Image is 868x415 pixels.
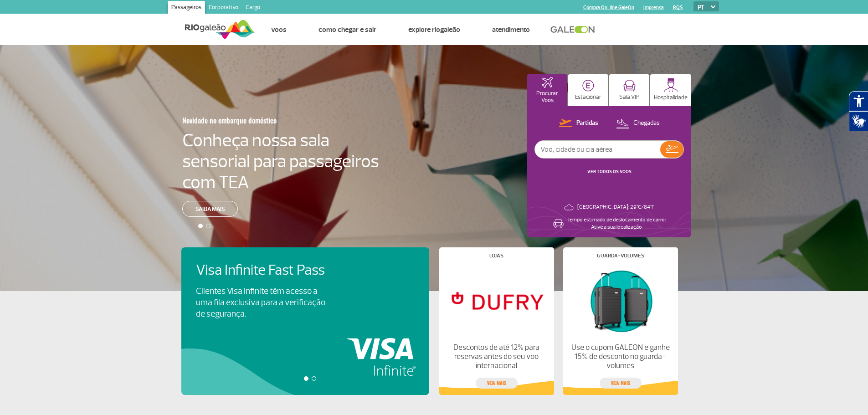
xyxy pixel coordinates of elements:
[242,1,264,15] a: Cargo
[196,262,341,279] h4: Visa Infinite Fast Pass
[182,130,379,193] h4: Conheça nossa sala sensorial para passageiros com TEA
[556,118,601,129] button: Partidas
[576,119,598,128] p: Partidas
[849,91,868,131] div: Plugin de acessibilidade da Hand Talk.
[597,253,644,258] h4: Guarda-volumes
[489,253,503,258] h4: Lojas
[570,266,670,336] img: Guarda-volumes
[447,266,546,336] img: Lojas
[568,74,608,106] button: Estacionar
[527,74,567,106] button: Procurar Voos
[609,74,649,106] button: Sala VIP
[182,111,334,130] h3: Novidade no embarque doméstico
[408,25,460,34] a: Explore RIOgaleão
[196,262,415,320] a: Visa Infinite Fast PassClientes Visa Infinite têm acesso a uma fila exclusiva para a verificação ...
[664,78,678,92] img: hospitality.svg
[583,5,634,10] a: Compra On-line GaleOn
[654,94,688,101] p: Hospitalidade
[650,74,691,106] button: Hospitalidade
[623,80,636,92] img: vipRoom.svg
[643,5,664,10] a: Imprensa
[476,378,518,389] a: veja mais
[447,343,546,370] p: Descontos de até 12% para reservas antes do seu voo internacional
[849,91,868,111] button: Abrir recursos assistivos.
[196,286,325,320] p: Clientes Visa Infinite têm acesso a uma fila exclusiva para a verificação de segurança.
[587,169,632,174] a: VER TODOS OS VOOS
[205,1,242,15] a: Corporativo
[271,25,287,34] a: Voos
[182,201,238,217] a: Saiba mais
[492,25,530,34] a: Atendimento
[582,80,594,92] img: carParkingHome.svg
[318,25,376,34] a: Como chegar e sair
[532,90,563,104] p: Procurar Voos
[673,5,683,10] a: RQS
[600,378,642,389] a: veja mais
[542,77,553,88] img: airplaneHomeActive.svg
[575,94,601,101] p: Estacionar
[849,111,868,131] button: Abrir tradutor de língua de sinais.
[570,343,670,370] p: Use o cupom GALEON e ganhe 15% de desconto no guarda-volumes
[535,141,660,158] input: Voo, cidade ou cia aérea
[577,204,654,211] p: [GEOGRAPHIC_DATA]: 29°C/84°F
[633,119,660,128] p: Chegadas
[619,94,640,101] p: Sala VIP
[168,1,205,15] a: Passageiros
[613,118,663,129] button: Chegadas
[585,168,634,175] button: VER TODOS OS VOOS
[567,216,666,231] p: Tempo estimado de deslocamento de carro: Ative a sua localização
